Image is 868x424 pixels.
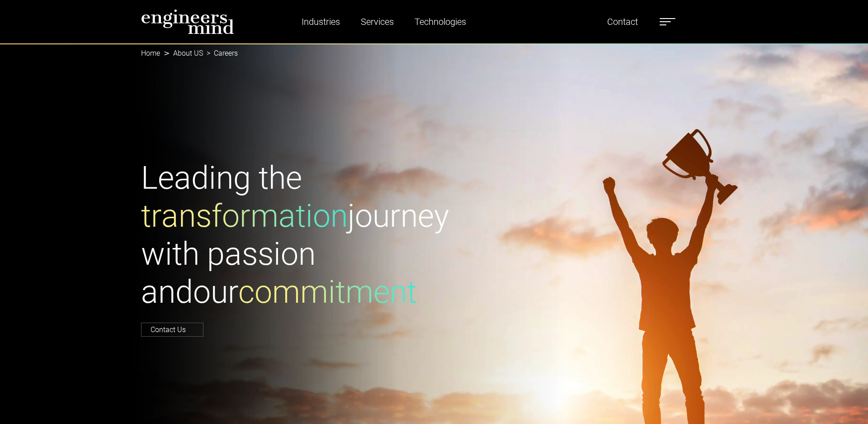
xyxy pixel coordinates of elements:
h1: Leading the journey with passion and our [141,159,429,311]
span: commitment [238,273,417,310]
a: Contact Us [141,323,203,337]
a: Technologies [411,11,470,32]
a: Contact [604,11,642,32]
a: About US [173,49,203,57]
span: transformation [141,197,348,234]
a: Industries [298,11,344,32]
img: logo [141,9,234,34]
nav: breadcrumb [141,43,727,63]
a: Home [141,49,160,57]
a: Services [357,11,397,32]
li: Careers [203,48,238,59]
